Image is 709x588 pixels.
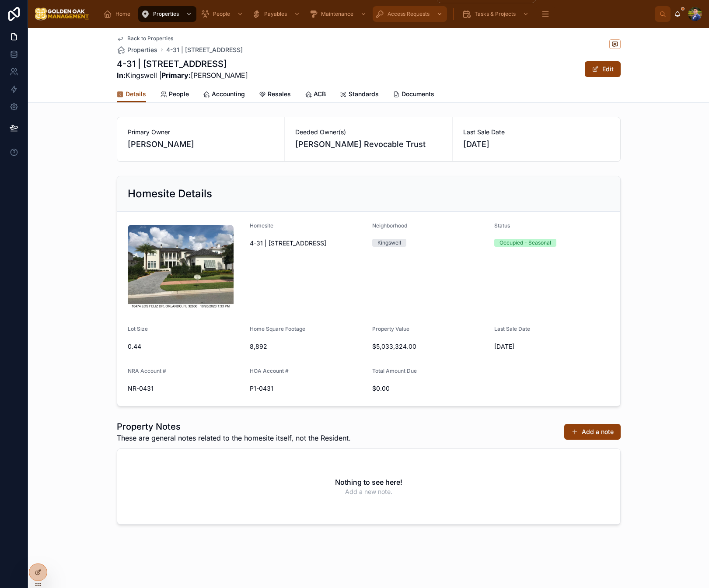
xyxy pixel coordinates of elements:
[96,4,655,24] div: scrollable content
[373,6,447,22] a: Access Requests
[314,90,326,98] span: ACB
[166,45,243,54] a: 4-31 | [STREET_ADDRESS]
[213,10,230,17] span: People
[101,6,136,22] a: Home
[250,384,365,393] span: P1-0431
[117,35,173,42] a: Back to Properties
[117,58,248,70] h1: 4-31 | [STREET_ADDRESS]
[250,325,305,332] span: Home Square Footage
[321,10,353,17] span: Maintenance
[250,367,289,374] span: HOA Account #
[160,86,189,104] a: People
[345,487,392,496] span: Add a new note.
[212,90,245,98] span: Accounting
[393,86,434,104] a: Documents
[138,6,196,22] a: Properties
[305,86,326,104] a: ACB
[295,128,442,136] span: Deeded Owner(s)
[128,384,243,393] span: NR-0431
[128,128,274,136] span: Primary Owner
[128,225,234,309] img: 4-31.jpg
[117,45,157,54] a: Properties
[117,71,126,80] strong: In:
[463,138,610,150] span: [DATE]
[169,90,189,98] span: People
[585,61,621,77] button: Edit
[372,384,488,393] span: $0.00
[117,86,146,103] a: Details
[340,86,379,104] a: Standards
[335,477,402,487] h2: Nothing to see here!
[153,10,179,17] span: Properties
[117,70,248,80] span: Kingswell | [PERSON_NAME]
[126,90,146,98] span: Details
[250,342,365,351] span: 8,892
[564,424,621,440] button: Add a note
[372,367,417,374] span: Total Amount Due
[494,222,510,229] span: Status
[203,86,245,104] a: Accounting
[264,10,287,17] span: Payables
[268,90,291,98] span: Resales
[128,367,166,374] span: NRA Account #
[117,420,351,433] h1: Property Notes
[475,10,516,17] span: Tasks & Projects
[388,10,430,17] span: Access Requests
[494,342,610,351] span: [DATE]
[250,239,365,248] span: 4-31 | [STREET_ADDRESS]
[402,90,434,98] span: Documents
[372,222,407,229] span: Neighborhood
[259,86,291,104] a: Resales
[349,90,379,98] span: Standards
[128,138,274,150] span: [PERSON_NAME]
[128,325,148,332] span: Lot Size
[198,6,248,22] a: People
[249,6,304,22] a: Payables
[127,35,173,42] span: Back to Properties
[117,433,351,443] span: These are general notes related to the homesite itself, not the Resident.
[372,325,409,332] span: Property Value
[460,6,533,22] a: Tasks & Projects
[499,239,551,247] div: Occupied - Seasonal
[128,342,243,351] span: 0.44
[127,45,157,54] span: Properties
[463,128,610,136] span: Last Sale Date
[306,6,371,22] a: Maintenance
[35,7,89,21] img: App logo
[377,239,401,247] div: Kingswell
[128,187,212,201] h2: Homesite Details
[115,10,130,17] span: Home
[372,342,488,351] span: $5,033,324.00
[494,325,530,332] span: Last Sale Date
[295,138,442,150] span: [PERSON_NAME] Revocable Trust
[161,71,191,80] strong: Primary:
[250,222,273,229] span: Homesite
